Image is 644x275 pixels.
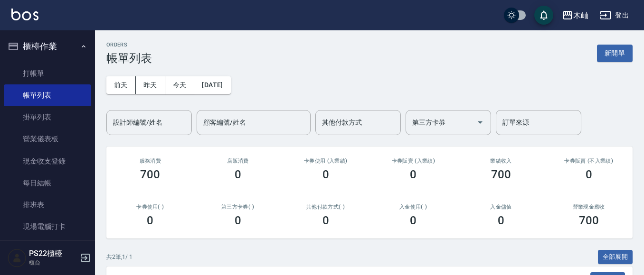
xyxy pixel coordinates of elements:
h2: 營業現金應收 [556,204,621,210]
button: 木屾 [558,6,592,25]
h3: 0 [410,214,417,227]
h3: 0 [235,214,241,227]
button: 新開單 [597,45,633,62]
a: 排班表 [4,194,91,216]
a: 掛單列表 [4,106,91,128]
h3: 700 [491,168,511,181]
button: 今天 [165,76,195,94]
h2: 入金儲值 [469,204,534,210]
button: save [534,6,553,25]
a: 現場電腦打卡 [4,216,91,238]
h2: 第三方卡券(-) [206,204,271,210]
h3: 0 [410,168,417,181]
h3: 0 [322,214,329,227]
h3: 0 [235,168,241,181]
h2: 卡券使用 (入業績) [293,158,358,164]
div: 木屾 [573,9,588,21]
img: Person [8,248,27,267]
h2: ORDERS [106,42,152,48]
h5: PS22櫃檯 [29,249,77,258]
h3: 服務消費 [118,158,183,164]
a: 每日結帳 [4,172,91,194]
p: 櫃台 [29,258,77,267]
h3: 700 [140,168,160,181]
a: 營業儀表板 [4,128,91,150]
h3: 帳單列表 [106,52,152,65]
a: 現金收支登錄 [4,150,91,172]
button: Open [473,115,488,130]
button: 前天 [106,76,136,94]
button: 昨天 [136,76,165,94]
a: 帳單列表 [4,84,91,106]
h2: 其他付款方式(-) [293,204,358,210]
h3: 0 [322,168,329,181]
h3: 0 [498,214,504,227]
h2: 業績收入 [469,158,534,164]
h3: 0 [147,214,153,227]
h2: 卡券使用(-) [118,204,183,210]
button: 登出 [596,7,633,24]
h2: 入金使用(-) [381,204,446,210]
h2: 店販消費 [206,158,271,164]
button: 全部展開 [598,250,633,265]
button: 櫃檯作業 [4,34,91,59]
a: 打帳單 [4,63,91,84]
h3: 0 [586,168,592,181]
img: Logo [11,9,38,20]
h2: 卡券販賣 (入業績) [381,158,446,164]
p: 共 2 筆, 1 / 1 [106,253,133,261]
a: 新開單 [597,48,633,57]
h3: 700 [579,214,599,227]
h2: 卡券販賣 (不入業績) [556,158,621,164]
button: [DATE] [194,76,230,94]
